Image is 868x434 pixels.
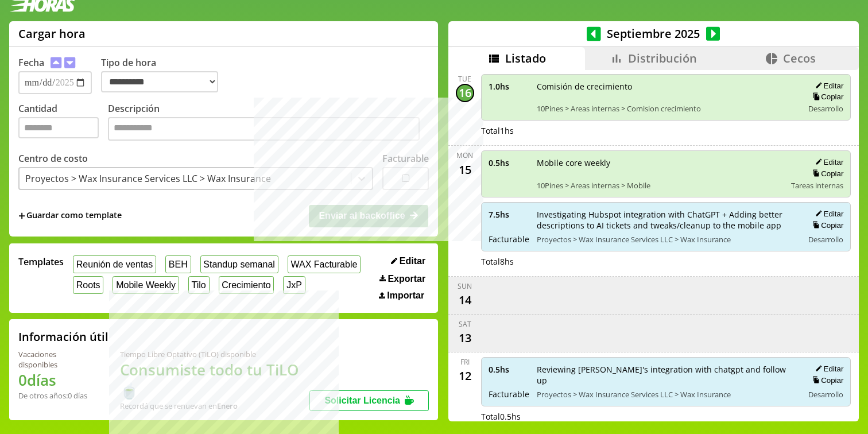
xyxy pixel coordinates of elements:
span: Mobile core weekly [537,157,784,168]
button: JxP [283,276,305,294]
span: Distribución [628,51,697,66]
b: Enero [217,401,238,411]
div: Total 8 hs [481,256,851,267]
span: Comisión de crecimiento [537,81,796,92]
span: 10Pines > Areas internas > Comision crecimiento [537,103,796,114]
button: Crecimiento [219,276,274,294]
span: Templates [18,255,64,268]
div: Total 1 hs [481,125,851,136]
span: Exportar [387,274,425,284]
div: 12 [456,367,474,385]
span: +Guardar como template [18,210,122,222]
button: Copiar [809,375,843,385]
button: Tilo [188,276,210,294]
button: Standup semanal [200,255,278,273]
div: Sun [458,281,472,291]
span: Proyectos > Wax Insurance Services LLC > Wax Insurance [537,234,796,245]
div: Mon [456,150,473,160]
span: + [18,210,25,222]
div: 16 [456,84,474,102]
span: Facturable [489,234,529,245]
div: Vacaciones disponibles [18,349,92,370]
button: WAX Facturable [288,255,361,273]
button: Editar [812,209,843,219]
span: Desarrollo [808,389,843,400]
span: 0.5 hs [489,364,529,375]
span: Editar [400,256,425,266]
button: Mobile Weekly [113,276,179,294]
div: Sat [459,319,471,329]
button: Copiar [809,169,843,179]
span: 10Pines > Areas internas > Mobile [537,180,784,191]
span: Desarrollo [808,103,843,114]
span: Cecos [783,51,816,66]
button: BEH [165,255,191,273]
span: Solicitar Licencia [324,396,400,405]
textarea: Descripción [108,117,420,141]
span: Proyectos > Wax Insurance Services LLC > Wax Insurance [537,389,796,400]
span: 7.5 hs [489,209,529,220]
h1: Cargar hora [18,26,86,41]
div: scrollable content [448,70,859,420]
span: 0.5 hs [489,157,529,168]
div: Proyectos > Wax Insurance Services LLC > Wax Insurance [25,172,271,185]
label: Cantidad [18,102,108,144]
button: Roots [73,276,103,294]
div: Total 0.5 hs [481,411,851,422]
div: Tiempo Libre Optativo (TiLO) disponible [120,349,309,359]
span: Facturable [489,389,529,400]
div: Tue [458,74,471,84]
button: Reunión de ventas [73,255,156,273]
span: Septiembre 2025 [601,26,706,41]
h1: 0 días [18,370,92,390]
span: Desarrollo [808,234,843,245]
label: Descripción [108,102,429,144]
label: Tipo de hora [101,56,227,94]
div: 15 [456,160,474,179]
label: Facturable [382,152,429,165]
button: Copiar [809,92,843,102]
div: 14 [456,291,474,309]
span: Importar [387,290,424,301]
button: Copiar [809,220,843,230]
button: Editar [812,157,843,167]
h1: Consumiste todo tu TiLO 🍵 [120,359,309,401]
select: Tipo de hora [101,71,218,92]
div: Fri [460,357,470,367]
span: Investigating Hubspot integration with ChatGPT + Adding better descriptions to AI tickets and twe... [537,209,796,231]
button: Editar [387,255,429,267]
div: 13 [456,329,474,347]
span: Tareas internas [791,180,843,191]
button: Exportar [376,273,429,285]
span: Reviewing [PERSON_NAME]'s integration with chatgpt and follow up [537,364,796,386]
label: Fecha [18,56,44,69]
span: Listado [505,51,546,66]
input: Cantidad [18,117,99,138]
button: Editar [812,81,843,91]
label: Centro de costo [18,152,88,165]
button: Editar [812,364,843,374]
div: Recordá que se renuevan en [120,401,309,411]
button: Solicitar Licencia [309,390,429,411]
div: De otros años: 0 días [18,390,92,401]
h2: Información útil [18,329,108,344]
span: 1.0 hs [489,81,529,92]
